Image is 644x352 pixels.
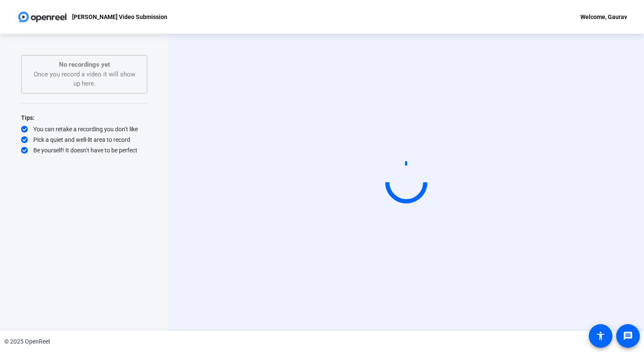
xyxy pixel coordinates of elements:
[21,113,148,123] div: Tips:
[30,60,138,70] p: No recordings yet
[30,60,138,89] div: Once you record a video it will show up here.
[17,8,68,25] img: OpenReel logo
[72,12,167,22] p: [PERSON_NAME] Video Submission
[21,146,148,154] div: Be yourself! It doesn’t have to be perfect
[21,125,148,133] div: You can retake a recording you don’t like
[21,135,148,144] div: Pick a quiet and well-lit area to record
[596,331,606,341] mat-icon: accessibility
[4,337,50,346] div: © 2025 OpenReel
[623,331,633,341] mat-icon: message
[580,12,627,22] div: Welcome, Gaurav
